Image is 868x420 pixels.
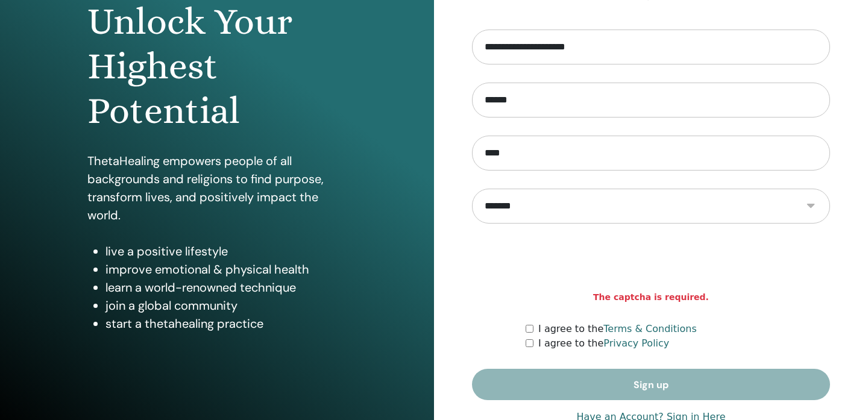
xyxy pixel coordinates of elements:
a: Terms & Conditions [603,323,696,334]
p: ThetaHealing empowers people of all backgrounds and religions to find purpose, transform lives, a... [87,152,347,224]
a: Privacy Policy [603,337,669,349]
label: I agree to the [538,336,669,351]
li: start a thetahealing practice [105,315,347,333]
li: live a positive lifestyle [105,242,347,260]
li: join a global community [105,296,347,315]
li: learn a world-renowned technique [105,278,347,296]
iframe: reCAPTCHA [559,242,743,289]
label: I agree to the [538,322,697,336]
li: improve emotional & physical health [105,260,347,278]
strong: The captcha is required. [593,291,709,304]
